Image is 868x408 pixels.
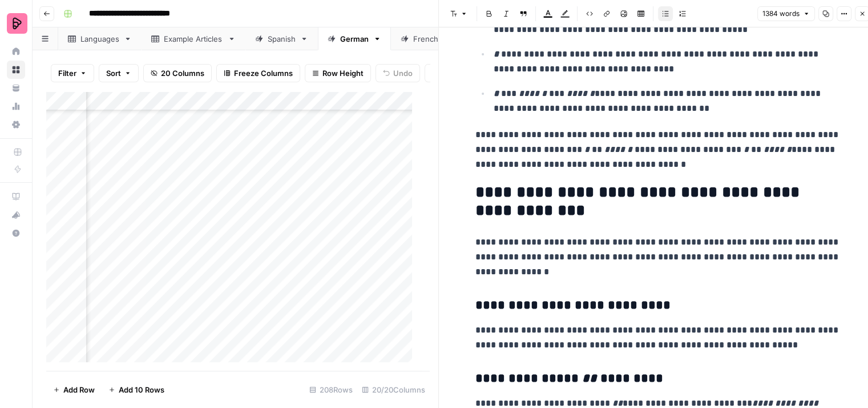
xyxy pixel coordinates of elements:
span: Filter [58,67,76,79]
a: AirOps Academy [7,187,25,206]
span: Undo [393,67,413,79]
button: Add Row [46,381,102,399]
button: Workspace: Preply [7,9,25,38]
a: French [391,27,461,50]
a: Example Articles [142,27,245,50]
div: 208 Rows [305,381,357,399]
div: What's new? [7,206,25,223]
span: 20 Columns [161,67,204,79]
div: 20/20 Columns [357,381,430,399]
div: French [413,33,439,45]
button: Filter [51,64,94,82]
a: German [318,27,391,50]
button: Help + Support [7,224,25,242]
img: Preply Logo [7,13,27,34]
button: Freeze Columns [216,64,300,82]
span: Add 10 Rows [119,384,164,395]
span: Add Row [63,384,95,395]
div: Example Articles [164,33,223,45]
div: Spanish [268,33,296,45]
button: Undo [376,64,420,82]
button: Sort [99,64,139,82]
button: Row Height [305,64,371,82]
a: Your Data [7,79,25,97]
a: Settings [7,115,25,134]
span: 1384 words [762,9,800,19]
span: Freeze Columns [234,67,293,79]
button: What's new? [7,206,25,224]
button: Add 10 Rows [102,381,171,399]
a: Spanish [245,27,318,50]
a: Languages [58,27,142,50]
a: Home [7,42,25,61]
span: Row Height [322,67,364,79]
div: German [340,33,369,45]
button: 1384 words [757,6,815,21]
a: Usage [7,97,25,115]
span: Sort [106,67,121,79]
button: 20 Columns [143,64,212,82]
div: Languages [80,33,119,45]
a: Browse [7,61,25,79]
